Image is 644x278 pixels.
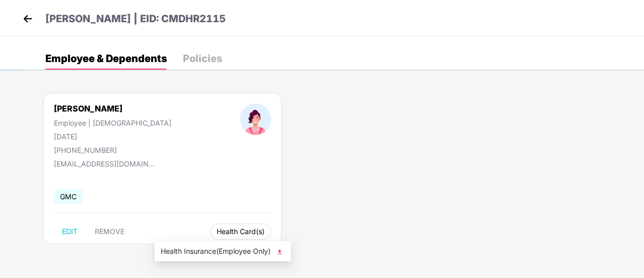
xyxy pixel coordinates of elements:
img: profileImage [240,103,271,135]
span: REMOVE [95,228,124,236]
button: REMOVE [87,224,133,240]
div: [PERSON_NAME] [54,103,171,114]
div: Employee | [DEMOGRAPHIC_DATA] [54,119,171,127]
span: Health Card(s) [217,229,265,234]
div: [DATE] [54,132,171,141]
img: back [20,11,35,26]
span: GMC [54,189,83,204]
img: svg+xml;base64,PHN2ZyB4bWxucz0iaHR0cDovL3d3dy53My5vcmcvMjAwMC9zdmciIHhtbG5zOnhsaW5rPSJodHRwOi8vd3... [275,247,285,257]
button: Health Card(s) [210,224,271,240]
div: Policies [183,53,222,64]
span: Health Insurance(Employee Only) [161,246,285,257]
div: [EMAIL_ADDRESS][DOMAIN_NAME] [54,159,155,168]
p: [PERSON_NAME] | EID: CMDHR2115 [45,11,226,27]
div: Employee & Dependents [45,53,167,64]
button: EDIT [54,224,86,240]
span: EDIT [62,228,78,236]
div: [PHONE_NUMBER] [54,146,171,154]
